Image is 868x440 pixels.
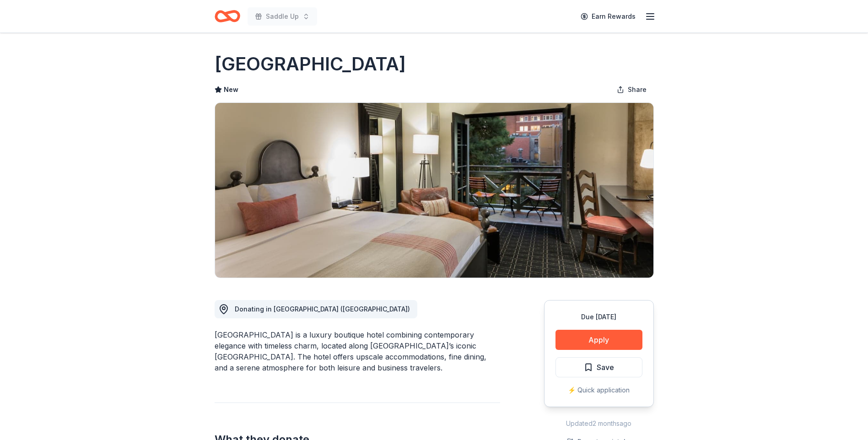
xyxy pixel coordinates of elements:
[544,418,654,429] div: Updated 2 months ago
[215,103,653,278] img: Image for Hotel Valencia Riverwalk
[555,311,642,322] div: Due [DATE]
[597,361,614,373] span: Save
[575,8,641,25] a: Earn Rewards
[555,330,642,350] button: Apply
[555,357,642,377] button: Save
[224,84,238,95] span: New
[215,5,240,27] a: Home
[248,7,317,26] button: Saddle Up
[555,385,642,396] div: ⚡️ Quick application
[215,329,500,373] div: [GEOGRAPHIC_DATA] is a luxury boutique hotel combining contemporary elegance with timeless charm,...
[609,80,654,99] button: Share
[266,11,299,22] span: Saddle Up
[215,51,406,77] h1: [GEOGRAPHIC_DATA]
[628,84,647,95] span: Share
[235,305,410,313] span: Donating in [GEOGRAPHIC_DATA] ([GEOGRAPHIC_DATA])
